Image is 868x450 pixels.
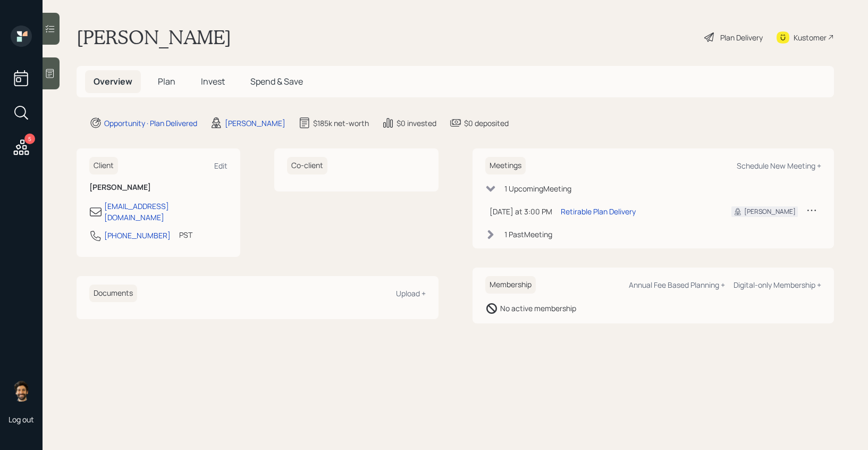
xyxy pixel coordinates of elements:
div: Opportunity · Plan Delivered [104,118,197,129]
h6: [PERSON_NAME] [89,183,227,192]
h6: Client [89,157,118,174]
span: Plan [158,76,175,87]
span: Invest [201,76,225,87]
div: Kustomer [794,32,827,43]
div: 1 Past Meeting [504,229,552,240]
h6: Documents [89,285,137,302]
h6: Membership [485,276,536,294]
div: $0 deposited [464,118,509,129]
span: Overview [94,76,132,87]
div: Upload + [396,288,426,298]
div: [PERSON_NAME] [225,118,285,129]
div: PST [179,229,192,240]
div: Retirable Plan Delivery [561,206,636,217]
img: eric-schwartz-headshot.png [11,380,32,402]
div: Log out [9,414,34,424]
div: [EMAIL_ADDRESS][DOMAIN_NAME] [104,201,227,223]
h6: Meetings [485,157,526,174]
div: No active membership [500,303,576,314]
div: Edit [214,161,227,171]
div: Annual Fee Based Planning + [629,280,725,290]
div: Plan Delivery [720,32,763,43]
div: [PERSON_NAME] [744,207,796,216]
div: $0 invested [397,118,436,129]
div: [PHONE_NUMBER] [104,230,171,241]
h6: Co-client [287,157,327,174]
div: 1 Upcoming Meeting [504,183,571,194]
div: 5 [24,134,35,144]
div: [DATE] at 3:00 PM [490,206,552,217]
div: Schedule New Meeting + [737,161,821,171]
div: Digital-only Membership + [734,280,821,290]
h1: [PERSON_NAME] [77,26,231,49]
div: $185k net-worth [313,118,369,129]
span: Spend & Save [250,76,303,87]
